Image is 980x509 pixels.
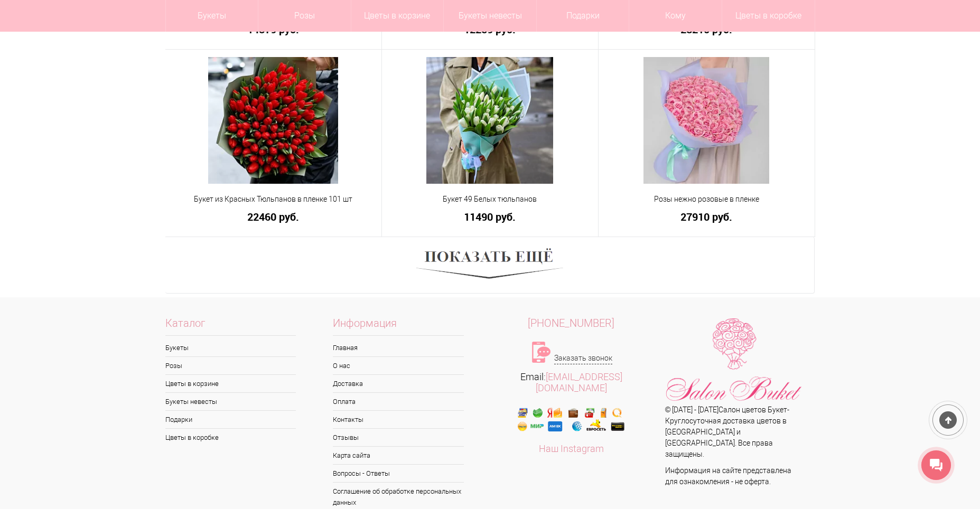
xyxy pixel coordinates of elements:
img: Показать ещё [416,245,563,285]
a: 11490 руб. [389,211,591,222]
span: Информация на сайте представлена для ознакомления - не оферта. [665,466,791,486]
a: [PHONE_NUMBER] [490,318,653,329]
a: Оплата [333,393,464,410]
a: Цветы в коробке [165,429,296,446]
a: [EMAIL_ADDRESS][DOMAIN_NAME] [536,371,622,393]
a: Цветы в корзине [165,375,296,392]
img: Цветы Нижний Новгород [665,318,802,404]
a: 28210 руб. [605,24,808,35]
a: Букеты невесты [165,393,296,410]
a: Салон цветов Букет [718,406,787,414]
a: Букет из Красных Тюльпанов в пленке 101 шт [172,194,375,205]
span: Информация [333,318,464,336]
a: Отзывы [333,429,464,446]
span: Каталог [165,318,296,336]
a: 22460 руб. [172,211,375,222]
a: Показать ещё [416,260,563,269]
img: Букет из Красных Тюльпанов в пленке 101 шт [208,57,338,184]
a: Розы нежно розовые в пленке [605,194,808,205]
a: Букеты [165,339,296,356]
a: Доставка [333,375,464,392]
img: Розы нежно розовые в пленке [643,57,769,184]
a: Заказать звонок [554,353,612,364]
a: 12259 руб. [389,24,591,35]
a: Наш Instagram [539,443,604,454]
a: 27910 руб. [605,211,808,222]
a: Карта сайта [333,447,464,464]
div: Email: [490,371,653,393]
a: Вопросы - Ответы [333,465,464,482]
a: О нас [333,357,464,374]
a: Контакты [333,411,464,428]
span: © [DATE] - [DATE] - Круглосуточная доставка цветов в [GEOGRAPHIC_DATA] и [GEOGRAPHIC_DATA]. Все п... [665,406,789,458]
a: Подарки [165,411,296,428]
a: Главная [333,339,464,356]
a: 14379 руб. [172,24,375,35]
a: Букет 49 Белых тюльпанов [389,194,591,205]
img: Букет 49 Белых тюльпанов [426,57,553,184]
a: Розы [165,357,296,374]
span: [PHONE_NUMBER] [528,317,614,329]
